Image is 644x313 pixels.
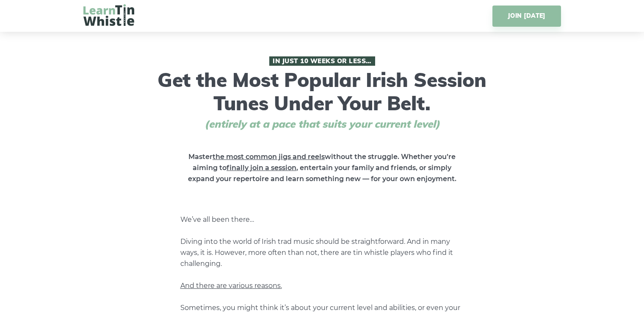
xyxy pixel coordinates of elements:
a: JOIN [DATE] [492,6,561,27]
span: finally join a session [227,164,296,172]
span: the most common jigs and reels [213,153,325,161]
img: LearnTinWhistle.com [83,4,134,26]
span: (entirely at a pace that suits your current level) [189,118,456,130]
strong: Master without the struggle. Whether you’re aiming to , entertain your family and friends, or sim... [188,153,456,183]
span: And there are various reasons. [180,282,282,290]
h1: Get the Most Popular Irish Session Tunes Under Your Belt. [155,56,489,130]
span: In Just 10 Weeks or Less… [269,56,375,66]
